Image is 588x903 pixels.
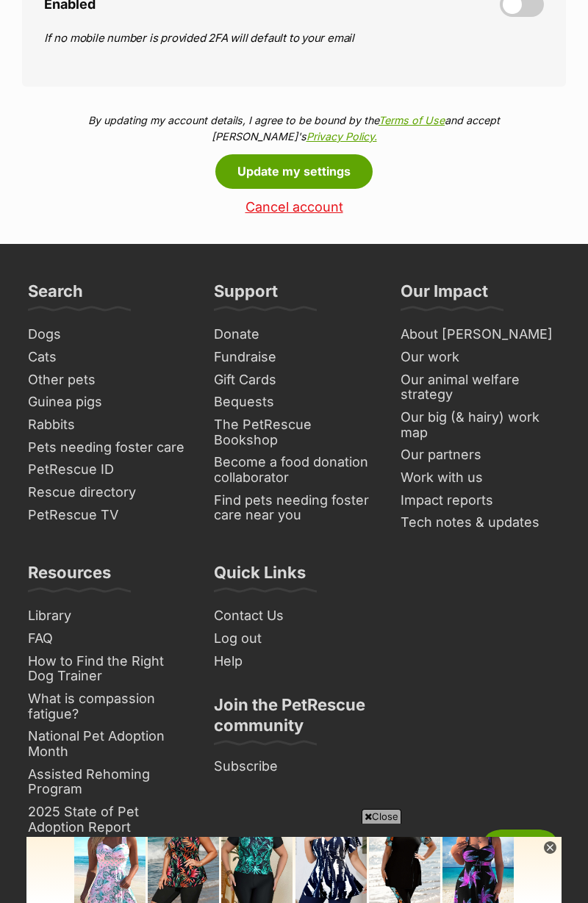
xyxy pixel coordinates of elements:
[28,562,111,591] h3: Resources
[22,346,193,369] a: Cats
[208,451,379,489] a: Become a food donation collaborator
[208,650,379,673] a: Help
[26,830,562,896] iframe: Advertisement
[22,458,193,481] a: PetRescue ID
[395,467,566,489] a: Work with us
[208,346,379,369] a: Fundraise
[22,801,193,838] a: 2025 State of Pet Adoption Report
[395,406,566,444] a: Our big (& hairy) work map
[22,627,193,650] a: FAQ
[395,489,566,512] a: Impact reports
[22,605,193,627] a: Library
[395,369,566,406] a: Our animal welfare strategy
[22,414,193,436] a: Rabbits
[208,627,379,650] a: Log out
[22,200,566,215] a: Cancel account
[22,112,566,144] p: By updating my account details, I agree to be bound by the and accept [PERSON_NAME]'s
[395,346,566,369] a: Our work
[22,369,193,392] a: Other pets
[395,444,566,467] a: Our partners
[22,323,193,346] a: Dogs
[214,281,278,310] h3: Support
[482,830,559,874] iframe: Help Scout Beacon - Open
[22,650,193,688] a: How to Find the Right Dog Trainer
[379,114,445,126] a: Terms of Use
[22,838,193,876] a: Protect your pet with pet insurance
[22,725,193,763] a: National Pet Adoption Month
[401,281,488,310] h3: Our Impact
[208,369,379,392] a: Gift Cards
[362,809,401,824] span: Close
[208,489,379,527] a: Find pets needing foster care near you
[395,511,566,534] a: Tech notes & updates
[306,130,377,143] a: Privacy Policy.
[28,281,83,310] h3: Search
[214,562,306,591] h3: Quick Links
[215,154,373,188] button: Update my settings
[22,688,193,725] a: What is compassion fatigue?
[208,605,379,627] a: Contact Us
[22,436,193,459] a: Pets needing foster care
[208,414,379,451] a: The PetRescue Bookshop
[22,391,193,414] a: Guinea pigs
[214,694,373,744] h3: Join the PetRescue community
[22,504,193,527] a: PetRescue TV
[208,755,379,778] a: Subscribe
[208,391,379,414] a: Bequests
[395,323,566,346] a: About [PERSON_NAME]
[22,763,193,801] a: Assisted Rehoming Program
[44,30,544,47] p: If no mobile number is provided 2FA will default to your email
[208,323,379,346] a: Donate
[22,481,193,504] a: Rescue directory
